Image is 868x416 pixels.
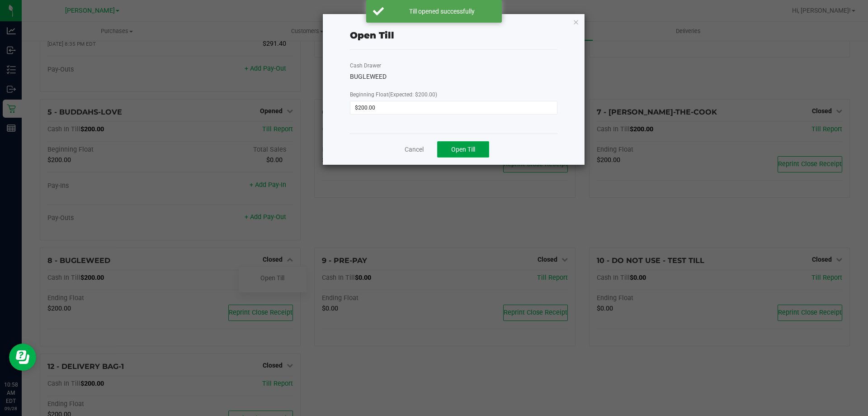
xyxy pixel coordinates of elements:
span: Open Till [451,146,475,153]
button: Open Till [437,141,489,158]
a: Cancel [405,145,424,154]
label: Cash Drawer [350,62,381,70]
div: Till opened successfully [389,7,495,16]
div: Open Till [350,29,394,42]
iframe: Resource center [9,344,36,371]
div: BUGLEWEED [350,72,557,81]
span: Beginning Float [350,91,437,98]
span: (Expected: $200.00) [388,91,437,98]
